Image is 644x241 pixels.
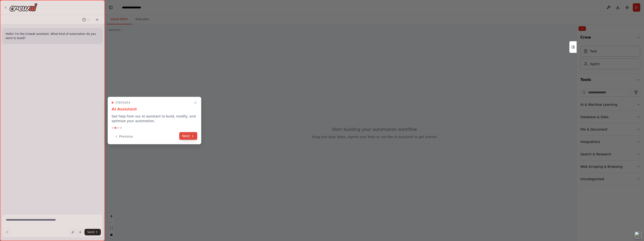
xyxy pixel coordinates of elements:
[112,106,197,112] h3: AI Assistant
[108,4,114,11] button: Hide left sidebar
[635,232,642,239] img: icon128.png
[193,100,198,106] button: Close walkthrough
[112,133,136,140] button: Previous
[115,101,130,105] span: Step 2 of 4
[179,132,197,140] button: Next
[112,114,197,123] p: Get help from our AI assistant to build, modify, and optimize your automation.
